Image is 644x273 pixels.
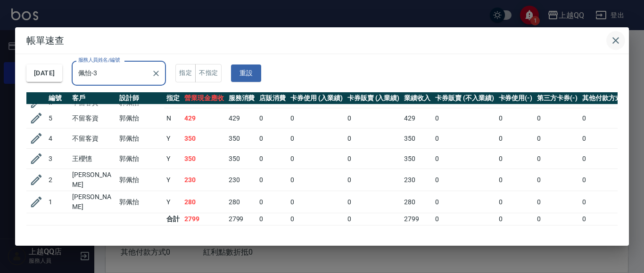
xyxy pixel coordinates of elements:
[46,191,70,213] td: 1
[164,149,182,169] td: Y
[226,149,257,169] td: 350
[226,169,257,191] td: 230
[182,108,226,128] td: 429
[164,108,182,128] td: N
[164,128,182,149] td: Y
[433,128,496,149] td: 0
[402,213,433,225] td: 2799
[117,92,164,104] th: 設計師
[257,191,288,213] td: 0
[182,149,226,169] td: 350
[433,92,496,104] th: 卡券販賣 (不入業績)
[164,169,182,191] td: Y
[46,169,70,191] td: 2
[182,128,226,149] td: 350
[70,92,117,104] th: 客戶
[70,191,117,213] td: [PERSON_NAME]
[535,92,580,104] th: 第三方卡券(-)
[433,169,496,191] td: 0
[433,191,496,213] td: 0
[164,191,182,213] td: Y
[257,92,288,104] th: 店販消費
[46,149,70,169] td: 3
[535,213,580,225] td: 0
[496,169,535,191] td: 0
[78,56,120,64] label: 服務人員姓名/編號
[433,108,496,128] td: 0
[226,191,257,213] td: 280
[402,149,433,169] td: 350
[46,128,70,149] td: 4
[288,149,345,169] td: 0
[402,108,433,128] td: 429
[433,149,496,169] td: 0
[226,108,257,128] td: 429
[117,169,164,191] td: 郭佩怡
[70,128,117,149] td: 不留客資
[257,169,288,191] td: 0
[288,169,345,191] td: 0
[46,92,70,104] th: 編號
[117,128,164,149] td: 郭佩怡
[496,128,535,149] td: 0
[175,64,196,82] button: 指定
[70,149,117,169] td: 王櫻憓
[288,128,345,149] td: 0
[46,108,70,128] td: 5
[580,108,632,128] td: 0
[26,64,62,82] button: [DATE]
[288,92,345,104] th: 卡券使用 (入業績)
[535,128,580,149] td: 0
[402,92,433,104] th: 業績收入
[580,191,632,213] td: 0
[402,191,433,213] td: 280
[164,213,182,225] td: 合計
[580,169,632,191] td: 0
[535,108,580,128] td: 0
[226,128,257,149] td: 350
[117,108,164,128] td: 郭佩怡
[288,108,345,128] td: 0
[345,213,402,225] td: 0
[496,92,535,104] th: 卡券使用(-)
[345,191,402,213] td: 0
[257,149,288,169] td: 0
[164,92,182,104] th: 指定
[496,213,535,225] td: 0
[231,64,261,82] button: 重設
[345,128,402,149] td: 0
[70,108,117,128] td: 不留客資
[182,191,226,213] td: 280
[402,128,433,149] td: 350
[15,27,629,54] h2: 帳單速查
[496,108,535,128] td: 0
[117,191,164,213] td: 郭佩怡
[496,191,535,213] td: 0
[257,108,288,128] td: 0
[288,191,345,213] td: 0
[345,92,402,104] th: 卡券販賣 (入業績)
[195,64,222,82] button: 不指定
[496,149,535,169] td: 0
[345,169,402,191] td: 0
[433,213,496,225] td: 0
[580,213,632,225] td: 0
[182,213,226,225] td: 2799
[226,213,257,225] td: 2799
[580,92,632,104] th: 其他付款方式(-)
[288,213,345,225] td: 0
[535,169,580,191] td: 0
[70,169,117,191] td: [PERSON_NAME]
[182,169,226,191] td: 230
[226,92,257,104] th: 服務消費
[257,213,288,225] td: 0
[345,108,402,128] td: 0
[535,191,580,213] td: 0
[149,67,163,80] button: Clear
[182,92,226,104] th: 營業現金應收
[535,149,580,169] td: 0
[580,128,632,149] td: 0
[580,149,632,169] td: 0
[257,128,288,149] td: 0
[345,149,402,169] td: 0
